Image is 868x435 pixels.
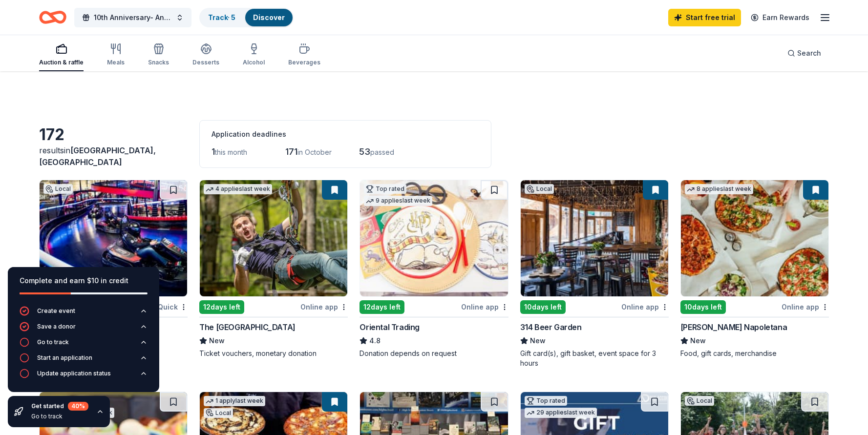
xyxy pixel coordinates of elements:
span: New [530,335,546,347]
div: 29 applies last week [525,408,597,418]
div: 4 applies last week [204,184,272,194]
span: New [690,335,706,347]
div: Go to track [37,338,69,346]
a: Track· 5 [208,13,235,21]
div: Local [525,184,554,194]
button: Start an application [20,353,148,369]
div: Gift card(s), gift basket, event space for 3 hours [520,349,669,368]
div: Oriental Trading [360,321,420,333]
div: 10 days left [520,300,566,314]
div: 8 applies last week [685,184,753,194]
div: 9 applies last week [364,196,432,206]
span: 53 [359,146,370,157]
button: Alcohol [243,39,265,71]
div: Get started [31,402,88,411]
img: Image for Oriental Trading [360,180,508,296]
span: 171 [285,146,297,157]
span: in [39,145,156,167]
button: Update application status [20,369,148,384]
span: Search [797,47,821,59]
span: passed [370,148,394,156]
div: Online app [782,301,829,313]
div: Create event [37,307,75,315]
div: 12 days left [199,300,244,314]
div: Top rated [525,396,567,406]
div: Online app [461,301,508,313]
a: Start free trial [668,9,741,26]
button: 10th Anniversary- An Evening of Magic [74,8,191,27]
a: Image for Frank Pepe Pizzeria Napoletana8 applieslast week10days leftOnline app[PERSON_NAME] Napo... [680,180,829,358]
span: 10th Anniversary- An Evening of Magic [94,12,172,23]
div: Online app [300,301,348,313]
div: Local [685,396,714,406]
button: Create event [20,306,148,322]
img: Image for The Adventure Park [200,180,347,296]
div: Local [43,184,73,194]
div: Application deadlines [212,128,479,140]
a: Earn Rewards [745,9,815,26]
div: Snacks [148,59,169,66]
div: Top rated [364,184,406,194]
img: Image for Frank Pepe Pizzeria Napoletana [681,180,828,296]
a: Image for RPM RacewayLocal10days leftOnline app•QuickRPM RacewayNew2 free races [39,180,188,358]
div: 172 [39,125,188,145]
span: in October [297,148,332,156]
button: Beverages [288,39,320,71]
span: [GEOGRAPHIC_DATA], [GEOGRAPHIC_DATA] [39,145,156,167]
div: Alcohol [243,59,265,66]
a: Image for The Adventure Park4 applieslast week12days leftOnline appThe [GEOGRAPHIC_DATA]NewTicket... [199,180,348,358]
div: Ticket vouchers, monetary donation [199,349,348,358]
span: 1 [212,146,215,157]
button: Snacks [148,39,169,71]
button: Auction & raffle [39,39,84,71]
img: Image for RPM Raceway [40,180,187,296]
button: Desserts [192,39,219,71]
div: Local [204,408,233,418]
button: Meals [107,39,125,71]
div: results [39,145,188,168]
a: Image for 314 Beer GardenLocal10days leftOnline app314 Beer GardenNewGift card(s), gift basket, e... [520,180,669,368]
div: 314 Beer Garden [520,321,582,333]
div: Start an application [37,354,92,362]
div: Beverages [288,59,320,66]
a: Home [39,6,66,29]
div: The [GEOGRAPHIC_DATA] [199,321,296,333]
div: Save a donor [37,323,76,331]
a: Image for Oriental TradingTop rated9 applieslast week12days leftOnline appOriental Trading4.8Dona... [360,180,508,358]
button: Save a donor [20,322,148,337]
div: Food, gift cards, merchandise [680,349,829,358]
button: Track· 5Discover [199,8,294,27]
div: Desserts [192,59,219,66]
a: Discover [253,13,285,21]
div: Meals [107,59,125,66]
div: Complete and earn $10 in credit [20,275,148,287]
div: Online app [621,301,669,313]
div: 10 days left [680,300,726,314]
div: Auction & raffle [39,59,84,66]
div: 12 days left [360,300,404,314]
div: 1 apply last week [204,396,265,406]
span: 4.8 [369,335,381,347]
div: 40 % [68,402,88,411]
img: Image for 314 Beer Garden [521,180,668,296]
div: [PERSON_NAME] Napoletana [680,321,787,333]
div: Go to track [31,413,88,420]
span: New [209,335,225,347]
span: this month [215,148,247,156]
button: Search [780,43,829,63]
div: Donation depends on request [360,349,508,358]
div: Update application status [37,370,111,377]
button: Go to track [20,337,148,353]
